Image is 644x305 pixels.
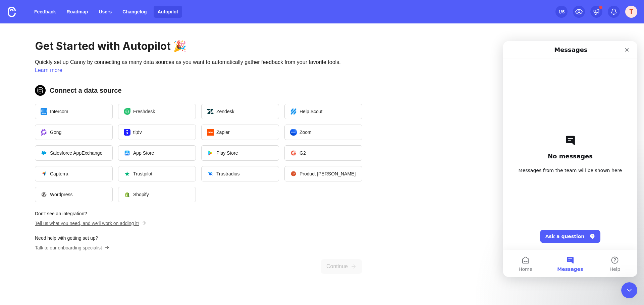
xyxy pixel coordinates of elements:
a: Learn more [35,67,62,73]
span: Wordpress [41,191,72,198]
iframe: Intercom live chat [621,282,637,298]
span: tl;dv [124,129,142,136]
button: Open a modal to start the flow of installing Zapier. [201,125,279,140]
span: Zoom [290,129,312,136]
span: G2 [290,150,306,156]
button: Open a modal to start the flow of installing Capterra. [35,166,113,181]
span: Play Store [207,150,238,156]
span: Freshdesk [124,108,155,115]
span: Trustpilot [124,170,152,177]
a: Tell us what you need, and we'll work on adding it! [35,221,144,226]
a: Autopilot [154,6,182,18]
iframe: Intercom live chat [503,41,637,277]
span: Gong [41,129,61,136]
span: Zendesk [207,108,234,115]
button: Open a modal to start the flow of installing App Store. [118,145,196,161]
span: Intercom [41,108,68,115]
button: 1/5 [555,6,568,18]
span: Capterra [41,170,68,177]
a: Feedback [30,6,60,18]
button: Open a modal to start the flow of installing Trustpilot. [118,166,196,181]
button: Open a modal to start the flow of installing Salesforce AppExchange. [35,145,113,161]
span: Shopify [124,191,149,198]
button: Open a modal to start the flow of installing Zendesk. [201,104,279,119]
span: Trustradius [207,170,240,177]
span: App Store [124,150,154,156]
div: 1 /5 [558,7,565,16]
button: Open a modal to start the flow of installing Intercom. [35,104,113,119]
button: Talk to our onboarding specialist [35,244,110,251]
button: Open a modal to start the flow of installing Product Hunt. [284,166,362,181]
button: Open a modal to start the flow of installing Help Scout. [284,104,362,119]
span: Zapier [207,129,230,136]
a: Users [95,6,116,18]
span: Help Scout [290,108,322,115]
p: Quickly set up Canny by connecting as many data sources as you want to automatically gather feedb... [35,58,362,66]
button: Open a modal to start the flow of installing tl;dv. [118,125,196,140]
button: Open a modal to start the flow of installing Trustradius. [201,166,279,181]
button: Open a modal to start the flow of installing Zoom. [284,125,362,140]
p: Don't see an integration? [35,210,362,217]
button: Open a modal to start the flow of installing Shopify. [118,187,196,202]
a: Changelog [118,6,151,18]
img: Canny Home [8,7,16,17]
h2: Connect a data source [35,85,362,96]
button: Open a modal to start the flow of installing Gong. [35,125,113,140]
button: T [625,6,637,18]
a: Roadmap [63,6,92,18]
span: Salesforce AppExchange [41,150,102,156]
p: Talk to our onboarding specialist [35,244,107,251]
button: Open a modal to start the flow of installing Wordpress. [35,187,113,202]
span: Product [PERSON_NAME] [290,170,356,177]
p: Need help with getting set up? [35,235,362,241]
button: Open a modal to start the flow of installing Play Store. [201,145,279,161]
button: Open a modal to start the flow of installing Freshdesk. [118,104,196,119]
button: Open a modal to start the flow of installing G2. [284,145,362,161]
h1: Get Started with Autopilot 🎉 [35,40,362,53]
